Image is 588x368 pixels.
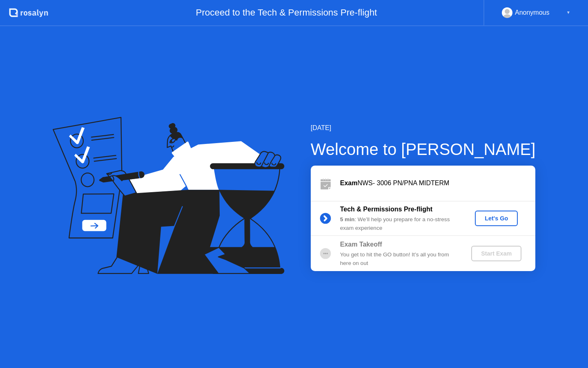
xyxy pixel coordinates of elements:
div: : We’ll help you prepare for a no-stress exam experience [340,215,458,232]
button: Let's Go [475,211,518,226]
b: 5 min [340,216,355,222]
b: Exam Takeoff [340,241,382,248]
div: You get to hit the GO button! It’s all you from here on out [340,251,458,267]
div: Welcome to [PERSON_NAME] [311,137,536,162]
div: Start Exam [474,250,518,257]
div: Anonymous [515,7,550,18]
div: ▼ [566,7,570,18]
button: Start Exam [471,246,521,261]
b: Tech & Permissions Pre-flight [340,206,432,213]
div: Let's Go [478,215,514,222]
div: NWS- 3006 PN/PNA MIDTERM [340,178,535,188]
b: Exam [340,180,358,186]
div: [DATE] [311,123,536,133]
